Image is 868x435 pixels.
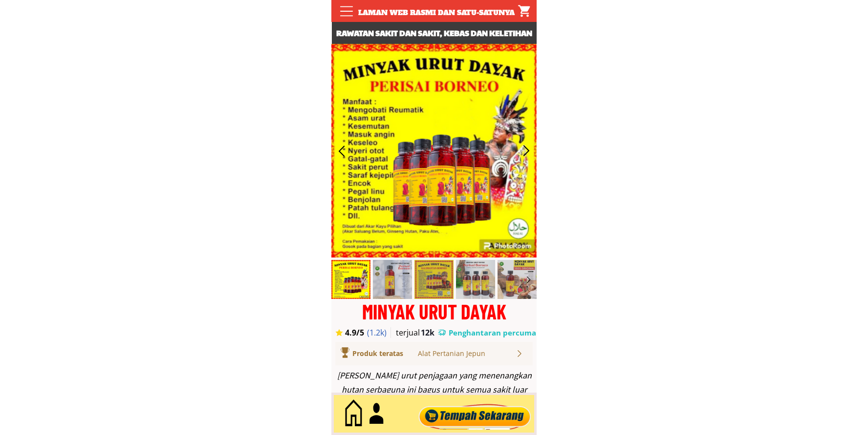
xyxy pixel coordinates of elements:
[449,328,537,338] h3: Penghantaran percuma
[367,327,392,338] h3: (1.2k)
[353,7,520,18] div: Laman web rasmi dan satu-satunya
[418,348,515,359] div: Alat Pertanian Jepun
[345,327,372,338] h3: 4.9/5
[332,27,537,40] h3: Rawatan sakit dan sakit, kebas dan keletihan
[352,348,431,359] div: Produk teratas
[396,327,429,338] h3: terjual
[421,327,437,338] h3: 12k
[331,301,537,321] div: MINYAK URUT DAYAK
